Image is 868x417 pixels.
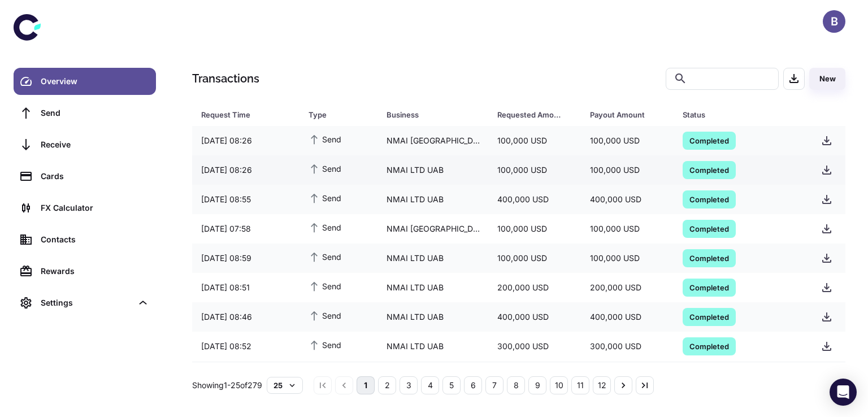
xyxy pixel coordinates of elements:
button: Go to page 12 [593,376,611,394]
div: Settings [14,289,156,316]
a: Contacts [14,226,156,253]
div: 200,000 USD [488,277,581,298]
div: [DATE] 08:55 [192,189,300,210]
button: page 1 [357,376,375,394]
div: 100,000 USD [581,130,674,151]
button: Go to page 11 [571,376,589,394]
div: NMAI LTD UAB [377,277,489,298]
div: Settings [41,297,132,309]
div: [DATE] 07:58 [192,218,300,240]
h1: Transactions [192,70,259,87]
div: NMAI LTD UAB [377,189,489,210]
span: Send [309,309,341,322]
div: Payout Amount [590,107,654,123]
div: 100,000 USD [581,159,674,181]
div: 100,000 USD [488,159,581,181]
div: 300,000 USD [581,336,674,357]
span: Completed [683,311,736,322]
span: Completed [683,164,736,175]
a: Cards [14,163,156,190]
div: [DATE] 08:59 [192,247,300,269]
div: Cards [41,170,149,183]
button: Go to page 5 [442,376,461,394]
a: Rewards [14,258,156,285]
div: NMAI LTD UAB [377,306,489,328]
span: Send [309,280,341,292]
div: Requested Amount [497,107,562,123]
div: 200,000 USD [581,277,674,298]
span: Request Time [201,107,295,123]
span: Send [309,221,341,233]
span: Send [309,250,341,263]
span: Type [309,107,373,123]
button: Go to last page [636,376,654,394]
div: [DATE] 08:46 [192,306,300,328]
button: Go to page 4 [421,376,439,394]
div: Open Intercom Messenger [830,379,857,406]
button: B [823,10,845,33]
span: Completed [683,252,736,263]
button: New [809,68,845,90]
p: Showing 1-25 of 279 [192,379,262,392]
span: Completed [683,134,736,146]
span: Send [309,162,341,175]
button: Go to next page [614,376,632,394]
div: 300,000 USD [488,336,581,357]
div: Send [41,107,149,119]
a: Overview [14,68,156,95]
div: [DATE] 08:52 [192,336,300,357]
span: Payout Amount [590,107,669,123]
div: NMAI [GEOGRAPHIC_DATA] [377,130,489,151]
button: Go to page 3 [400,376,418,394]
span: Completed [683,340,736,351]
button: Go to page 10 [550,376,568,394]
div: Overview [41,75,149,88]
div: NMAI [GEOGRAPHIC_DATA] [377,218,489,240]
div: Type [309,107,358,123]
div: [DATE] 08:51 [192,277,300,298]
div: Status [683,107,784,123]
div: Receive [41,138,149,151]
button: Go to page 2 [378,376,396,394]
div: Contacts [41,233,149,246]
span: Completed [683,281,736,293]
a: FX Calculator [14,194,156,221]
div: [DATE] 08:26 [192,130,300,151]
div: Rewards [41,265,149,277]
span: Requested Amount [497,107,576,123]
button: Go to page 9 [528,376,546,394]
span: Send [309,192,341,204]
span: Completed [683,193,736,205]
button: Go to page 6 [464,376,482,394]
div: 400,000 USD [488,306,581,328]
div: NMAI LTD UAB [377,336,489,357]
div: 100,000 USD [581,247,674,269]
nav: pagination navigation [312,376,656,394]
a: Receive [14,131,156,158]
div: 400,000 USD [581,306,674,328]
div: 100,000 USD [488,218,581,240]
div: NMAI LTD UAB [377,247,489,269]
button: Go to page 8 [507,376,525,394]
div: NMAI LTD UAB [377,159,489,181]
div: 400,000 USD [488,189,581,210]
span: Status [683,107,798,123]
button: Go to page 7 [485,376,504,394]
div: [DATE] 08:26 [192,159,300,181]
span: Send [309,338,341,351]
a: Send [14,99,156,127]
div: 100,000 USD [581,218,674,240]
button: 25 [267,377,303,394]
span: Send [309,133,341,145]
div: Request Time [201,107,280,123]
div: 100,000 USD [488,130,581,151]
div: 100,000 USD [488,247,581,269]
div: FX Calculator [41,202,149,214]
div: 400,000 USD [581,189,674,210]
span: Completed [683,223,736,234]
